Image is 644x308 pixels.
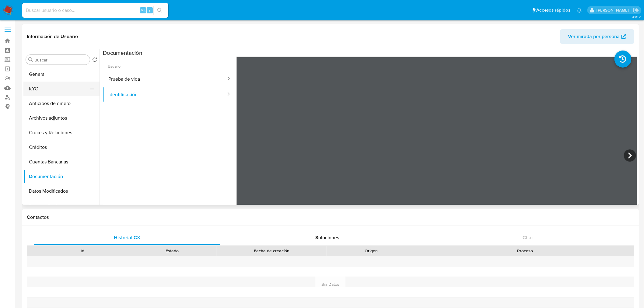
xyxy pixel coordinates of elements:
[221,248,322,254] div: Fecha de creación
[597,7,631,13] p: felipe.cayon@mercadolibre.com
[23,82,95,96] button: KYC
[149,7,151,13] span: s
[23,125,100,140] button: Cruces y Relaciones
[23,155,100,169] button: Cuentas Bancarias
[114,234,140,241] span: Historial CX
[523,234,533,241] span: Chat
[23,169,100,184] button: Documentación
[23,96,100,111] button: Anticipos de dinero
[23,67,100,82] button: General
[28,57,33,62] button: Buscar
[633,7,639,13] a: Salir
[42,248,123,254] div: Id
[23,140,100,155] button: Créditos
[316,234,340,241] span: Soluciones
[22,6,168,14] input: Buscar usuario o caso...
[23,111,100,125] button: Archivos adjuntos
[141,7,145,13] span: Alt
[577,8,582,13] a: Notificaciones
[27,214,634,220] h1: Contactos
[331,248,412,254] div: Origen
[537,7,571,13] span: Accesos rápidos
[153,6,166,15] button: search-icon
[560,29,634,44] button: Ver mirada por persona
[131,248,212,254] div: Estado
[420,248,630,254] div: Proceso
[34,57,87,63] input: Buscar
[23,198,100,213] button: Devices Geolocation
[568,29,620,44] span: Ver mirada por persona
[23,184,100,198] button: Datos Modificados
[92,57,97,64] button: Volver al orden por defecto
[27,33,78,40] h1: Información de Usuario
